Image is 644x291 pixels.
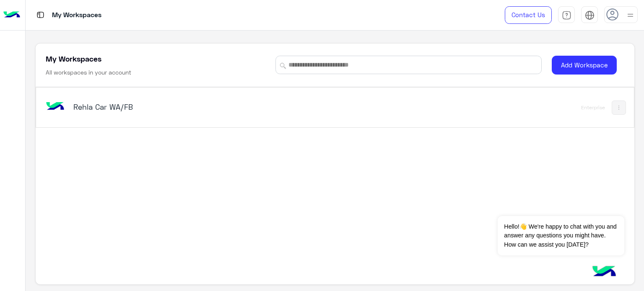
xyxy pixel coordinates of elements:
button: Add Workspace [552,56,617,75]
h6: All workspaces in your account [46,68,131,77]
div: Enterprise [581,104,605,111]
img: profile [625,10,636,21]
a: Contact Us [505,6,552,24]
h5: Rehla Car WA/FB [73,102,283,112]
span: Hello!👋 We're happy to chat with you and answer any questions you might have. How can we assist y... [498,216,624,255]
img: bot image [44,95,67,118]
img: hulul-logo.png [589,258,619,287]
img: tab [562,10,571,20]
a: tab [558,6,575,24]
img: tab [585,10,595,20]
img: Logo [3,6,20,24]
img: tab [35,10,46,20]
p: My Workspaces [52,10,101,21]
h5: My Workspaces [46,54,101,64]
